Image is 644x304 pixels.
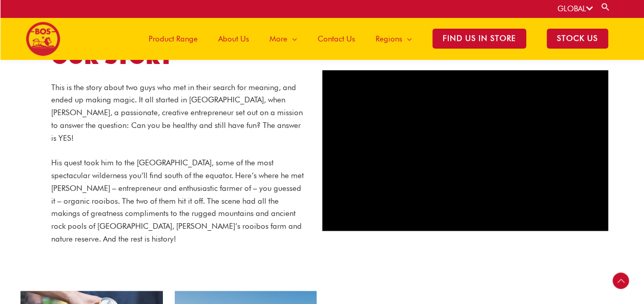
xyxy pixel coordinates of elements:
span: About Us [218,24,249,54]
p: His quest took him to the [GEOGRAPHIC_DATA], some of the most spectacular wilderness you’ll find ... [51,157,307,245]
p: This is the story about two guys who met in their search for meaning, and ended up making magic. ... [51,81,307,145]
span: Product Range [149,24,198,54]
span: More [269,24,287,54]
a: About Us [208,17,259,60]
iframe: YouTube video player [322,70,609,231]
a: Regions [365,17,422,60]
a: Find Us in Store [422,17,536,60]
img: BOS logo finals-200px [26,21,60,56]
span: Find Us in Store [432,29,526,49]
a: More [259,17,307,60]
span: STOCK US [547,29,608,49]
span: Contact Us [318,24,355,54]
span: Regions [376,24,402,54]
nav: Site Navigation [131,17,618,60]
a: Search button [600,2,611,12]
a: GLOBAL [557,4,593,13]
a: STOCK US [536,17,618,60]
a: Contact Us [307,17,365,60]
a: Product Range [138,17,208,60]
